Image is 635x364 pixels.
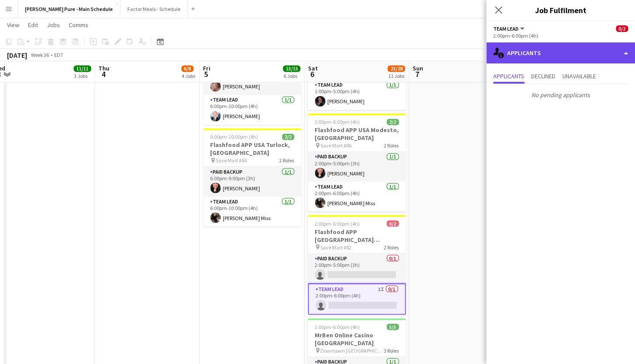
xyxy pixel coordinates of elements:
p: No pending applicants [486,87,635,102]
span: Sun [412,64,423,72]
span: Sat [308,64,317,72]
app-job-card: 2:00pm-6:00pm (4h)0/2Flashfood APP [GEOGRAPHIC_DATA] [PERSON_NAME], [GEOGRAPHIC_DATA] Save Mart #... [308,215,406,315]
span: 2/2 [386,119,399,125]
span: 11/11 [74,65,91,72]
span: Save Mart #86 [320,142,351,149]
span: 0/2 [616,25,628,32]
span: Team Lead [493,25,519,32]
span: Applicants [493,73,524,79]
span: Comms [69,21,88,29]
span: 2:00pm-6:00pm (4h) [315,119,360,125]
span: Save Mart #66 [216,157,247,164]
button: [PERSON_NAME] Pure - Main Schedule [18,0,120,17]
span: Save Mart #82 [320,244,351,250]
span: View [7,21,19,29]
app-card-role: Team Lead1/11:00pm-5:00pm (4h)[PERSON_NAME] [308,80,406,110]
h3: Flashfood APP [GEOGRAPHIC_DATA] [PERSON_NAME], [GEOGRAPHIC_DATA] [308,227,406,243]
span: Thu [98,64,109,72]
span: Week 36 [29,52,51,58]
div: 6 Jobs [283,73,300,79]
span: 2 Roles [279,157,294,164]
span: 6:00pm-10:00pm (4h) [210,133,258,140]
span: 5 [202,69,210,79]
span: Jobs [47,21,60,29]
app-job-card: 2:00pm-6:00pm (4h)2/2Flashfood APP USA Modesto, [GEOGRAPHIC_DATA] Save Mart #862 RolesPaid Backup... [308,113,406,211]
span: Edit [28,21,38,29]
app-job-card: 6:00pm-10:00pm (4h)2/2Flashfood APP USA Turlock, [GEOGRAPHIC_DATA] Save Mart #662 RolesPaid Backu... [203,128,301,226]
span: 2 Roles [384,142,399,149]
span: 6 [306,69,317,79]
span: Downtown [GEOGRAPHIC_DATA] [320,347,384,353]
span: 23/28 [387,65,405,72]
span: 5/5 [386,323,399,330]
button: Team Lead [493,25,526,32]
div: Applicants [486,42,635,63]
div: [DATE] [7,51,27,59]
div: EDT [54,52,63,58]
span: 15/15 [283,65,300,72]
a: Comms [65,19,92,31]
h3: MrBen Online Casino [GEOGRAPHIC_DATA] [308,331,406,346]
button: Factor Meals - Schedule [120,0,188,17]
span: 0/2 [386,220,399,227]
app-card-role: Team Lead1/12:00pm-6:00pm (4h)[PERSON_NAME] Miss [308,182,406,211]
a: View [4,19,23,31]
span: 2 Roles [384,244,399,250]
div: 2:00pm-6:00pm (4h) [493,32,628,39]
a: Edit [25,19,42,31]
h3: Flashfood APP USA Modesto, [GEOGRAPHIC_DATA] [308,126,406,142]
app-card-role: Paid Backup0/12:00pm-5:00pm (3h) [308,253,406,283]
span: 2:00pm-6:00pm (4h) [315,323,360,330]
app-card-role: Team Lead1/16:00pm-10:00pm (4h)[PERSON_NAME] [203,95,301,125]
div: 4 Jobs [182,73,195,79]
h3: Job Fulfilment [486,4,635,16]
span: 2:00pm-6:00pm (4h) [315,220,360,227]
span: 7 [411,69,423,79]
span: 2/2 [282,133,294,140]
app-card-role: Team Lead1/16:00pm-10:00pm (4h)[PERSON_NAME] Miss [203,196,301,226]
span: Declined [531,73,555,79]
span: 4 [97,69,109,79]
div: 11 Jobs [388,73,404,79]
span: Unavailable [562,73,596,79]
app-card-role: Paid Backup1/12:00pm-5:00pm (3h)[PERSON_NAME] [308,152,406,182]
div: 3 Jobs [74,73,91,79]
span: 3 Roles [384,347,399,353]
span: Fri [203,64,210,72]
span: 6/8 [181,65,193,72]
h3: Flashfood APP USA Turlock, [GEOGRAPHIC_DATA] [203,141,301,157]
a: Jobs [43,19,63,31]
app-card-role: Team Lead1I0/12:00pm-6:00pm (4h) [308,283,406,315]
app-card-role: Paid Backup1/16:00pm-9:00pm (3h)[PERSON_NAME] [203,167,301,196]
